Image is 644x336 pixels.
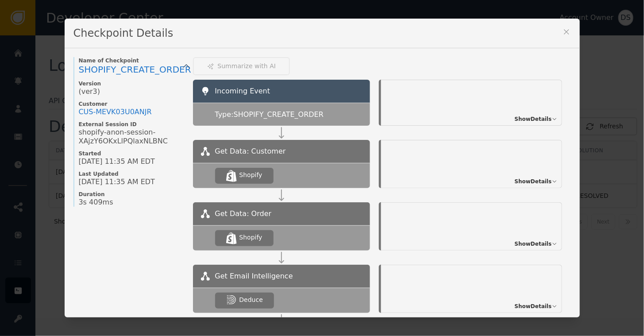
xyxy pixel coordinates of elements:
span: Show Details [515,302,552,310]
span: Started [79,150,184,157]
span: Type: SHOPIFY_CREATE_ORDER [215,109,324,120]
span: Duration [79,191,184,198]
span: Customer [79,100,184,108]
a: CUS-MEVK03U0ANJR [79,108,152,116]
span: 3s 409ms [79,198,113,207]
span: Get Data: Order [215,209,272,219]
div: Shopify [239,233,262,242]
a: SHOPIFY_CREATE_ORDER [79,64,184,76]
span: Version [79,80,184,87]
div: Shopify [239,170,262,180]
div: CUS- MEVK03U0ANJR [79,108,152,116]
span: Get Email Intelligence [215,271,293,282]
span: Incoming Event [215,87,270,95]
div: Checkpoint Details [65,19,580,48]
span: External Session ID [79,121,184,128]
span: SHOPIFY_CREATE_ORDER [79,64,191,75]
span: [DATE] 11:35 AM EDT [79,157,155,166]
div: Deduce [239,295,263,305]
span: [DATE] 11:35 AM EDT [79,178,155,186]
span: Show Details [515,178,552,185]
span: Name of Checkpoint [79,57,184,64]
span: Last Updated [79,170,184,178]
span: Show Details [515,115,552,123]
span: Get Data: Customer [215,146,286,157]
span: shopify-anon-session-XAjzY6OKxLlPQlaxNLBNC [79,128,184,146]
span: Show Details [515,240,552,248]
span: (ver 3 ) [79,87,100,96]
